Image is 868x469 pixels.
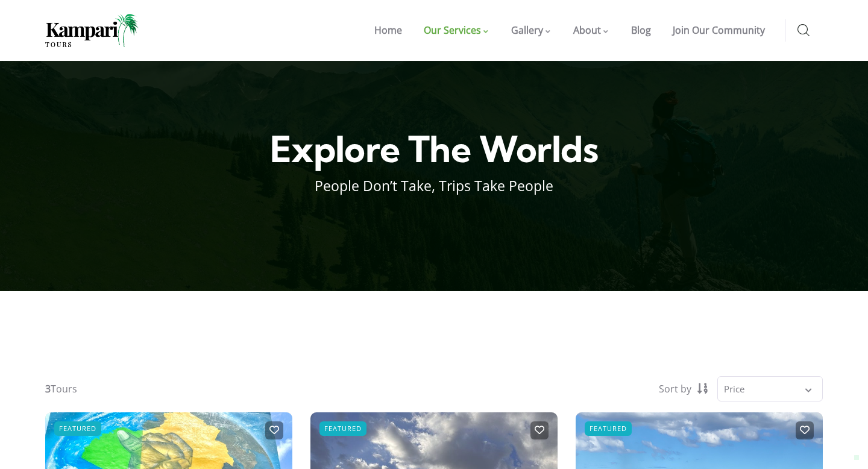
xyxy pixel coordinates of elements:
[270,127,598,171] span: Explore The Worlds
[45,14,139,47] img: Home
[319,421,366,436] span: Featured
[193,171,675,195] div: People Don’t Take, Trips Take People
[424,24,481,37] span: Our Services
[573,24,601,37] span: About
[45,383,77,395] div: Tours
[389,270,666,283] label: Date To
[45,382,51,395] strong: 3
[54,421,101,436] span: Featured
[511,24,543,37] span: Gallery
[673,24,765,37] span: Join Our Community
[374,24,402,37] span: Home
[79,270,356,283] label: Date From
[708,270,811,304] button: Search
[631,24,651,37] span: Blog
[585,421,632,436] span: Featured
[659,383,691,395] span: Sort by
